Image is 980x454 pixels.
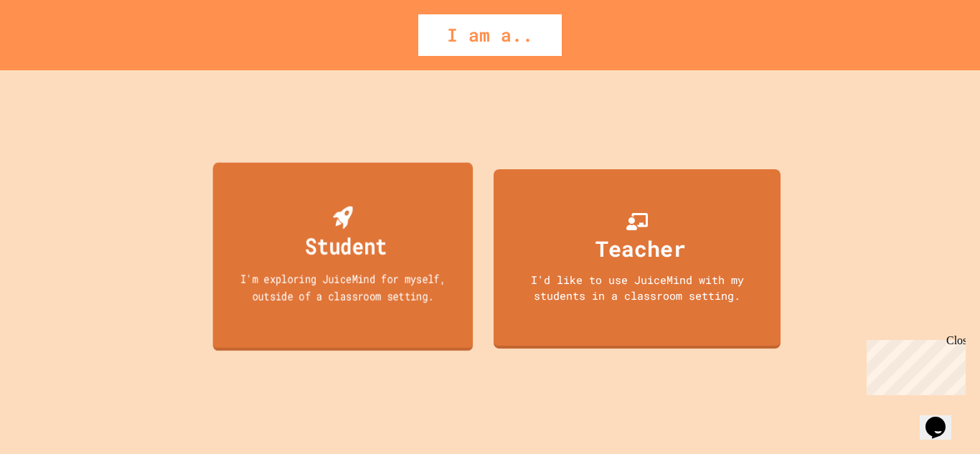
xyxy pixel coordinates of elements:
[920,397,966,440] iframe: chat widget
[508,272,766,304] div: I'd like to use JuiceMind with my students in a classroom setting.
[6,6,99,91] div: Chat with us now!Close
[418,14,562,56] div: I am a..
[595,232,686,265] div: Teacher
[861,334,966,395] iframe: chat widget
[226,270,460,303] div: I'm exploring JuiceMind for myself, outside of a classroom setting.
[305,229,387,263] div: Student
